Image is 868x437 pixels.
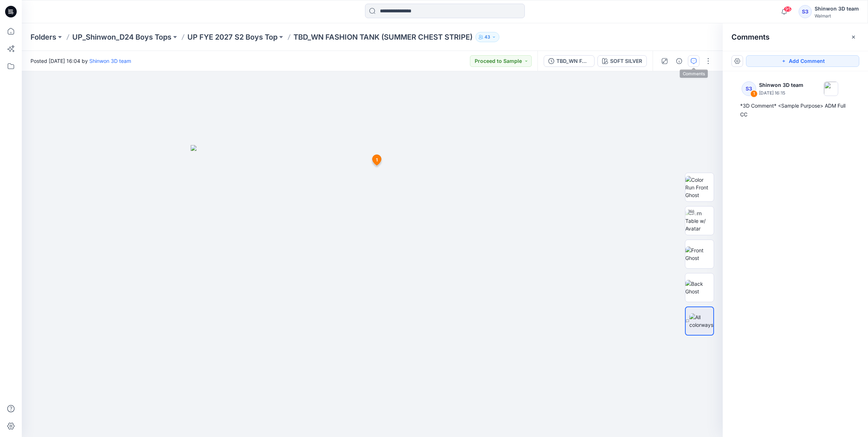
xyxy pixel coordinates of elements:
button: TBD_WN FASHION TANK (SUMMER CHEST STRIPE) [544,55,595,67]
button: SOFT SILVER [597,55,647,67]
h2: Comments [731,33,770,41]
span: 95 [784,6,792,12]
button: 43 [475,32,499,42]
div: S3 [742,81,756,96]
img: Front Ghost [685,246,714,262]
div: TBD_WN FASHION TANK (SUMMER CHEST STRIPE) [556,57,590,65]
div: Shinwon 3D team [815,4,859,13]
div: 1 [750,90,758,97]
p: 43 [484,33,490,41]
div: SOFT SILVER [610,57,642,65]
a: UP FYE 2027 S2 Boys Top [187,32,277,42]
img: All colorways [689,313,713,329]
button: Add Comment [746,55,859,67]
img: Color Run Front Ghost [685,176,714,199]
p: [DATE] 16:15 [759,89,803,97]
img: Turn Table w/ Avatar [685,209,714,232]
a: Folders [31,32,56,42]
button: Details [673,55,685,67]
span: Posted [DATE] 16:04 by [31,57,131,65]
img: Back Ghost [685,280,714,295]
div: Walmart [815,13,859,19]
img: eyJhbGciOiJIUzI1NiIsImtpZCI6IjAiLCJzbHQiOiJzZXMiLCJ0eXAiOiJKV1QifQ.eyJkYXRhIjp7InR5cGUiOiJzdG9yYW... [191,145,554,437]
div: *3D Comment* <Sample Purpose> ADM Full CC [740,101,851,119]
a: UP_Shinwon_D24 Boys Tops [72,32,171,42]
div: S3 [799,5,812,18]
a: Shinwon 3D team [89,58,131,64]
p: TBD_WN FASHION TANK (SUMMER CHEST STRIPE) [293,32,472,42]
p: Shinwon 3D team [759,81,803,89]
